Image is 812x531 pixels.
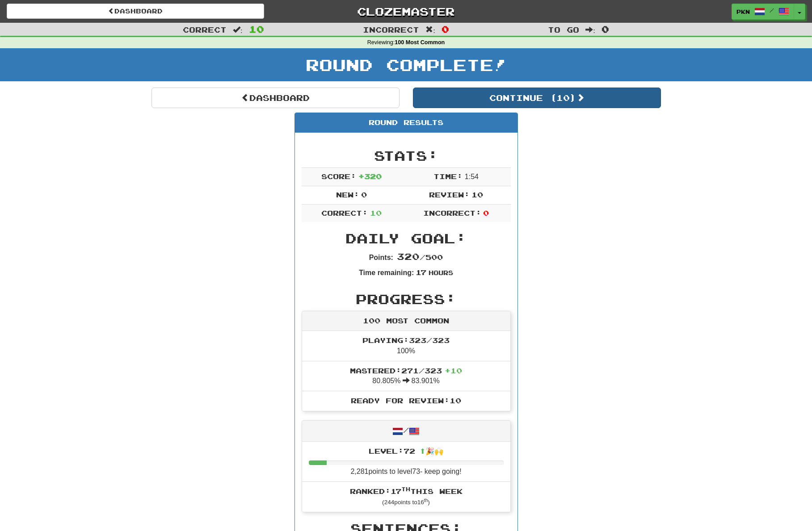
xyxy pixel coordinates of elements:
[736,8,750,16] span: pkn
[362,336,450,344] span: Playing: 323 / 323
[358,172,382,180] span: + 320
[442,24,449,34] span: 0
[401,486,410,492] sup: th
[302,421,510,442] div: /
[415,447,443,455] span: ⬆🎉🙌
[465,173,479,180] span: 1 : 54
[302,442,510,482] li: 2,281 points to level 73 - keep going!
[397,251,420,262] span: 320
[429,269,453,276] small: Hours
[413,88,661,108] button: Continue (10)
[351,396,461,405] span: Ready for Review: 10
[359,269,414,276] strong: Time remaining:
[424,498,428,503] sup: th
[336,190,359,199] span: New:
[363,25,419,34] span: Incorrect
[295,113,517,133] div: Round Results
[302,361,510,392] li: 80.805% 83.901%
[3,56,809,74] h1: Round Complete!
[369,447,443,455] span: Level: 72
[302,231,511,246] h2: Daily Goal:
[249,24,264,34] span: 10
[548,25,579,34] span: To go
[471,190,483,199] span: 10
[278,4,535,19] a: Clozemaster
[370,209,382,217] span: 10
[770,7,774,13] span: /
[445,366,462,375] span: + 10
[602,24,609,34] span: 0
[7,4,264,19] a: Dashboard
[151,88,400,108] a: Dashboard
[302,311,510,331] div: 100 Most Common
[350,366,462,375] span: Mastered: 271 / 323
[429,190,470,199] span: Review:
[395,39,445,46] strong: 100 Most Common
[416,268,426,276] span: 17
[361,190,367,199] span: 0
[321,209,368,217] span: Correct:
[483,209,489,217] span: 0
[302,292,511,306] h2: Progress:
[585,26,595,33] span: :
[732,4,794,20] a: pkn /
[302,148,511,163] h2: Stats:
[350,487,463,495] span: Ranked: 17 this week
[433,172,463,180] span: Time:
[183,25,227,34] span: Correct
[369,254,393,261] strong: Points:
[423,209,481,217] span: Incorrect:
[233,26,243,33] span: :
[397,253,443,261] span: / 500
[382,499,430,506] small: ( 244 points to 16 )
[425,26,435,33] span: :
[302,331,510,361] li: 100%
[321,172,356,180] span: Score:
